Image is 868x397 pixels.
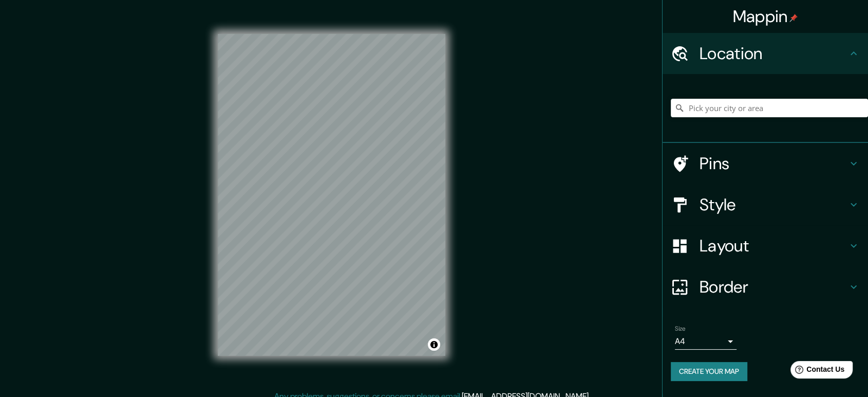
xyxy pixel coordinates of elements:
canvas: Map [218,34,445,356]
iframe: Help widget launcher [777,357,857,386]
div: Pins [663,143,868,184]
div: Style [663,184,868,225]
h4: Style [700,194,847,215]
h4: Mappin [733,6,798,27]
h4: Border [700,277,847,297]
h4: Location [700,43,847,64]
img: pin-icon.png [789,14,798,22]
label: Size [675,324,686,333]
div: Border [663,266,868,308]
input: Pick your city or area [671,99,868,117]
h4: Layout [700,236,847,256]
button: Create your map [671,362,747,381]
div: Layout [663,225,868,266]
div: Location [663,33,868,74]
h4: Pins [700,153,847,174]
button: Toggle attribution [428,338,440,351]
div: A4 [675,333,737,350]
